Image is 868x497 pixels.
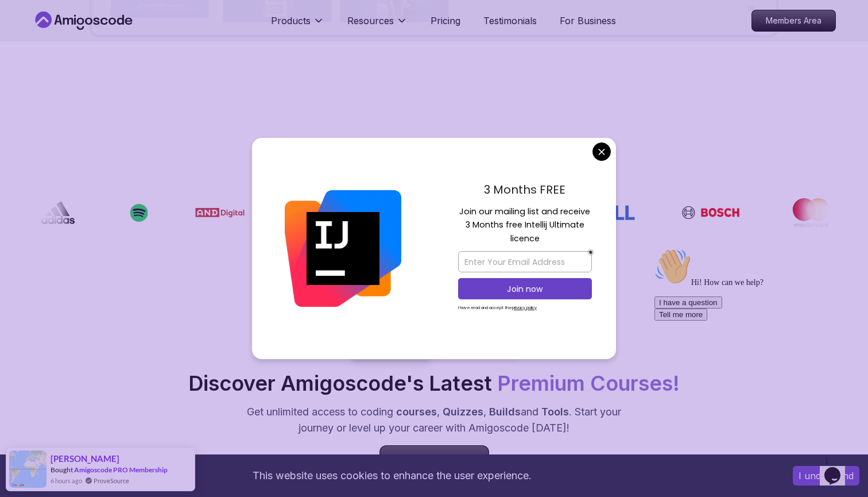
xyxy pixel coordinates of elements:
button: Accept cookies [793,466,859,486]
a: Amigoscode PRO Membership [74,465,168,474]
span: 6 hours ago [51,476,82,486]
button: I have a question [5,53,72,65]
div: 👋Hi! How can we help?I have a questionTell me more [5,5,211,77]
button: Resources [347,14,408,37]
button: Products [271,14,324,37]
a: Members Area [751,10,836,32]
a: ProveSource [94,476,129,486]
p: Members Area [752,10,835,31]
p: OUR AMIGO STUDENTS WORK IN TOP COMPANIES [32,166,836,180]
span: [PERSON_NAME] [51,454,119,464]
h2: Discover Amigoscode's Latest [188,372,680,395]
span: Hi! How can we help? [5,34,114,43]
a: For Business [560,14,616,28]
iframe: chat widget [650,244,857,445]
a: Browse allcourses [379,445,489,474]
button: Tell me more [5,65,57,77]
p: Products [271,14,311,28]
div: This website uses cookies to enhance the user experience. [9,463,776,488]
iframe: chat widget [820,451,857,486]
a: Pricing [431,14,460,28]
span: Builds [489,406,521,418]
img: provesource social proof notification image [9,450,46,488]
p: Get unlimited access to coding , , and . Start your journey or level up your career with Amigosco... [241,404,627,436]
span: Bought [51,465,73,474]
span: courses [396,406,437,418]
span: Quizzes [443,406,483,418]
img: :wave: [5,5,41,41]
p: Resources [347,14,394,28]
a: Testimonials [483,14,537,28]
span: Premium Courses! [497,371,680,396]
span: Tools [541,406,569,418]
p: Browse all [380,446,489,473]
